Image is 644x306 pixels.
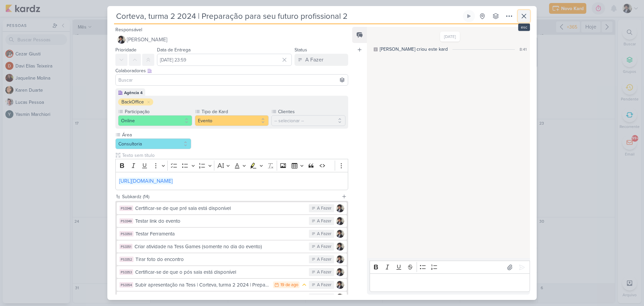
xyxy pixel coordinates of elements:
[135,268,306,276] div: Certificar-se de que o pós sala está disponível
[317,205,331,212] div: A Fazer
[135,281,270,289] div: Subir apresentação na Tess | Corteva, turma 2 2024 | Preparação para futuro profissional 2
[195,115,269,126] button: Evento
[317,231,331,237] div: A Fazer
[118,115,192,126] button: Online
[317,244,331,250] div: A Fazer
[136,294,306,302] div: Subir Gravação na Tess
[302,281,307,288] div: Prioridade Média
[119,282,133,288] div: PS3354
[136,230,306,238] div: Testar Ferramenta
[518,24,530,31] div: esc
[294,54,348,66] button: A Fazer
[370,261,530,274] div: Editor toolbar
[117,266,347,278] button: PS3353 Certificar-se de que o pós sala está disponível A Fazer
[121,98,144,105] div: BackOffice
[117,202,347,214] button: PS3348 Certificar-se de que pré sala está disponível A Fazer
[201,108,269,115] label: Tipo de Kard
[121,131,191,138] label: Área
[317,218,331,225] div: A Fazer
[124,108,192,115] label: Participação
[317,256,331,263] div: A Fazer
[157,47,191,53] label: Data de Entrega
[117,228,347,240] button: PS3350 Testar Ferramenta A Fazer
[119,218,133,224] div: PS3349
[119,257,133,262] div: PS3352
[117,241,347,253] button: PS3351 Criar atividade na Tess Games (somente no dia do evento) A Fazer
[135,205,306,212] div: Certificar-se de que pré sala está disponível
[271,115,345,126] button: -- selecionar --
[380,46,448,53] div: [PERSON_NAME] criou este kard
[115,172,348,190] div: Editor editing area: main
[117,215,347,227] button: PS3349 Testar link do evento A Fazer
[336,243,344,251] img: Pedro Luahn Simões
[157,54,292,66] input: Select a date
[115,67,348,74] div: Colaboradores
[124,90,143,96] div: Agência 4
[119,244,132,249] div: PS3351
[317,269,331,276] div: A Fazer
[336,217,344,225] img: Pedro Luahn Simões
[336,294,344,302] img: Pedro Luahn Simões
[336,255,344,263] img: Pedro Luahn Simões
[317,282,331,289] div: A Fazer
[115,27,142,33] label: Responsável
[317,295,331,301] div: A Fazer
[117,36,125,44] img: Pedro Luahn Simões
[119,206,133,211] div: PS3348
[336,204,344,212] img: Pedro Luahn Simões
[114,10,462,22] input: Kard Sem Título
[305,56,323,64] div: A Fazer
[336,268,344,276] img: Pedro Luahn Simões
[119,178,173,184] a: [URL][DOMAIN_NAME]
[122,193,339,200] div: Subkardz (14)
[520,46,527,52] div: 8:41
[115,138,191,149] button: Consultoria
[119,269,133,275] div: PS3353
[136,256,306,263] div: Tirar foto do encontro
[117,76,346,84] input: Buscar
[336,230,344,238] img: Pedro Luahn Simões
[115,159,348,172] div: Editor toolbar
[117,279,347,291] button: PS3354 Subir apresentação na Tess | Corteva, turma 2 2024 | Preparação para futuro profissional 2...
[336,281,344,289] img: Pedro Luahn Simões
[121,152,348,159] input: Texto sem título
[115,34,348,46] button: [PERSON_NAME]
[115,47,137,53] label: Prioridade
[370,273,530,292] div: Editor editing area: main
[135,217,306,225] div: Testar link do evento
[127,36,167,44] span: [PERSON_NAME]
[119,231,133,236] div: PS3350
[280,283,298,287] div: 19 de ago
[117,292,347,304] button: Subir Gravação na Tess A Fazer
[117,253,347,265] button: PS3352 Tirar foto do encontro A Fazer
[466,13,472,19] div: Ligar relógio
[277,108,345,115] label: Clientes
[135,243,306,251] div: Criar atividade na Tess Games (somente no dia do evento)
[294,47,307,53] label: Status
